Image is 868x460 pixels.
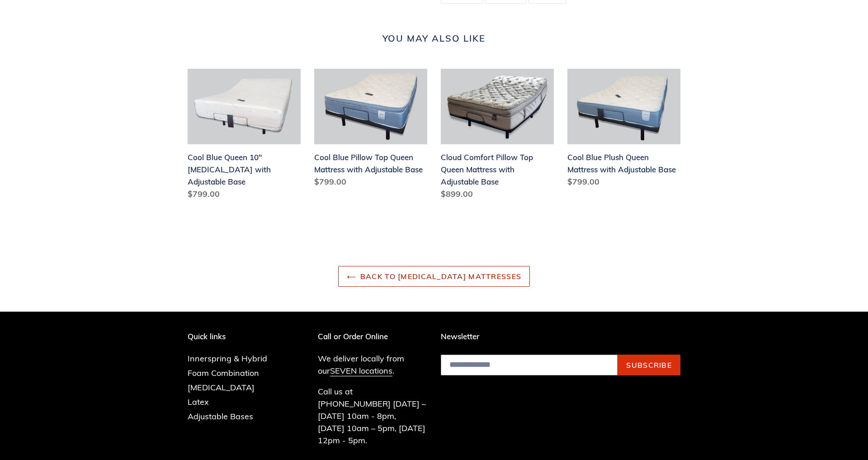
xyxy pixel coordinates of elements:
[330,365,392,376] a: SEVEN locations
[314,69,427,191] a: Cool Blue Pillow Top Queen Mattress with Adjustable Base
[188,332,281,341] p: Quick links
[188,368,259,378] a: Foam Combination
[626,360,672,370] span: Subscribe
[567,69,680,191] a: Cool Blue Plush Queen Mattress with Adjustable Base
[618,355,680,375] button: Subscribe
[188,382,255,393] a: [MEDICAL_DATA]
[338,266,530,287] a: Back to [MEDICAL_DATA] Mattresses
[188,353,267,364] a: Innerspring & Hybrid
[188,411,253,422] a: Adjustable Bases
[318,352,428,377] p: We deliver locally from our .
[441,355,618,375] input: Email address
[441,332,680,341] p: Newsletter
[318,332,428,341] p: Call or Order Online
[188,397,209,407] a: Latex
[441,69,554,204] a: Cloud Comfort Pillow Top Queen Mattress with Adjustable Base
[318,385,428,446] p: Call us at [PHONE_NUMBER] [DATE] – [DATE] 10am - 8pm, [DATE] 10am – 5pm, [DATE] 12pm - 5pm.
[188,33,680,44] h2: You may also like
[188,69,301,204] a: Cool Blue Queen 10" Memory Foam with Adjustable Base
